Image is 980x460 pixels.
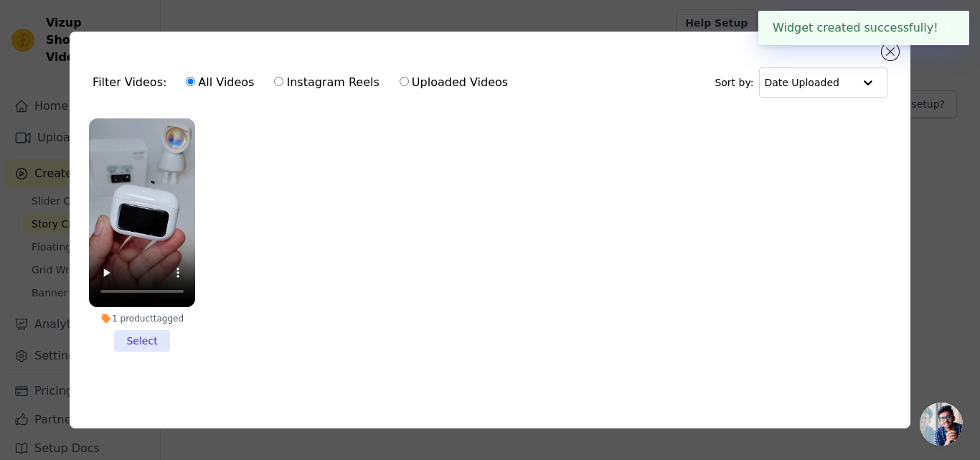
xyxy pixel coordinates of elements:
div: Filter Videos: [93,66,516,99]
label: All Videos [185,73,255,92]
label: Instagram Reels [273,73,380,92]
label: Uploaded Videos [399,73,509,92]
a: Open chat [920,403,963,446]
div: 1 product tagged [89,313,195,324]
div: Widget created successfully! [758,11,969,45]
div: Sort by: [715,67,887,98]
button: Close [938,19,955,37]
button: Close modal [882,43,899,60]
